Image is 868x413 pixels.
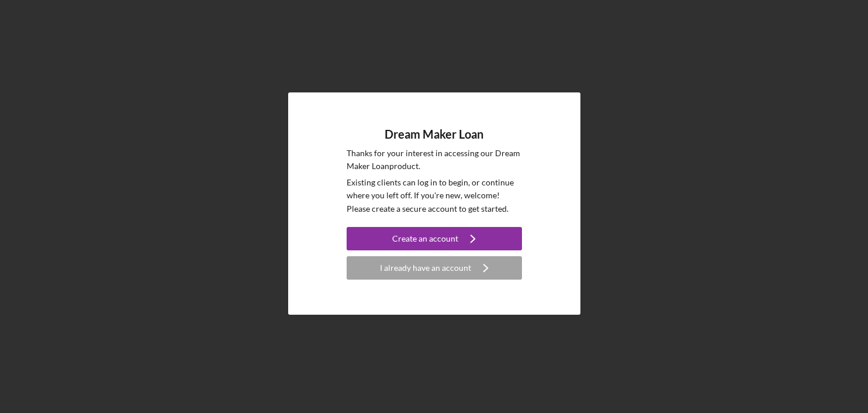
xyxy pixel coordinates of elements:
p: Thanks for your interest in accessing our Dream Maker Loan product. [347,147,522,173]
div: I already have an account [380,256,471,280]
div: Create an account [392,227,458,250]
button: Create an account [347,227,522,250]
h4: Dream Maker Loan [385,128,483,141]
p: Existing clients can log in to begin, or continue where you left off. If you're new, welcome! Ple... [347,176,522,215]
button: I already have an account [347,256,522,280]
a: Create an account [347,227,522,253]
